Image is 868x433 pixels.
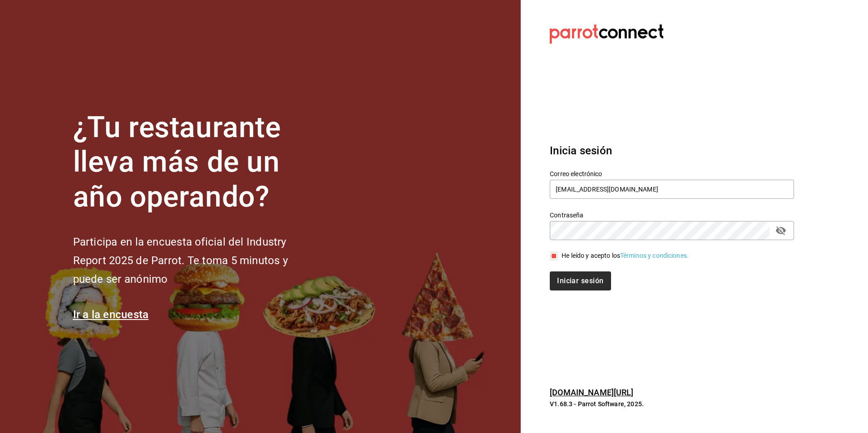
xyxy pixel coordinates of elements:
a: [DOMAIN_NAME][URL] [550,388,633,397]
h2: Participa en la encuesta oficial del Industry Report 2025 de Parrot. Te toma 5 minutos y puede se... [73,233,318,288]
label: Correo electrónico [550,170,794,177]
h3: Inicia sesión [550,143,794,159]
a: Ir a la encuesta [73,308,149,321]
h1: ¿Tu restaurante lleva más de un año operando? [73,110,318,215]
label: Contraseña [550,212,794,218]
button: passwordField [773,223,789,238]
a: Términos y condiciones. [620,252,689,259]
button: Iniciar sesión [550,271,611,290]
input: Ingresa tu correo electrónico [550,180,794,199]
div: He leído y acepto los [562,251,689,261]
p: V1.68.3 - Parrot Software, 2025. [550,399,794,408]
